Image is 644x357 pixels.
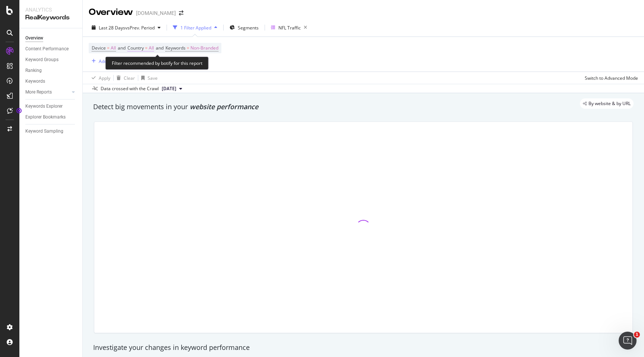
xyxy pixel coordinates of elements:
button: [DATE] [159,84,185,93]
div: NFL Traffic [278,25,301,31]
div: legacy label [580,98,634,109]
div: RealKeywords [25,13,76,22]
a: Keywords [25,78,77,85]
a: More Reports [25,88,70,96]
div: Keywords [25,78,45,85]
div: Content Performance [25,45,69,53]
button: Add Filter [89,57,119,66]
span: 1 [634,332,640,338]
a: Keyword Groups [25,56,77,64]
button: Clear [114,72,135,84]
span: Device [92,45,106,51]
a: Overview [25,34,77,42]
span: All [149,43,154,53]
a: Content Performance [25,45,77,53]
div: Data crossed with the Crawl [101,85,159,92]
span: 2025 Aug. 2nd [162,85,176,92]
a: Explorer Bookmarks [25,113,77,121]
span: All [111,43,116,53]
button: Switch to Advanced Mode [582,72,638,84]
button: Apply [89,72,110,84]
div: [DOMAIN_NAME] [136,9,176,17]
div: Keyword Sampling [25,127,63,135]
span: Segments [238,25,259,31]
div: Keywords Explorer [25,102,63,110]
div: Apply [99,75,110,81]
span: Keywords [165,45,186,51]
div: 1 Filter Applied [180,25,211,31]
div: Filter recommended by botify for this report [105,57,209,70]
span: and [156,45,164,51]
span: = [145,45,148,51]
a: Ranking [25,67,77,75]
button: 1 Filter Applied [170,22,220,34]
div: Clear [124,75,135,81]
div: Ranking [25,67,42,75]
div: Add Filter [99,58,119,64]
button: NFL Traffic [268,22,310,34]
span: By website & by URL [588,101,631,106]
span: Country [127,45,144,51]
div: Overview [89,6,133,19]
a: Keyword Sampling [25,127,77,135]
div: More Reports [25,88,52,96]
div: Tooltip anchor [16,107,22,114]
button: Save [138,72,158,84]
span: Non-Branded [190,43,218,53]
div: Analytics [25,6,76,13]
div: Investigate your changes in keyword performance [93,343,634,353]
span: Last 28 Days [99,25,125,31]
div: Switch to Advanced Mode [585,75,638,81]
iframe: Intercom live chat [619,332,637,350]
button: Last 28 DaysvsPrev. Period [89,22,164,34]
button: Segments [227,22,262,34]
div: Save [148,75,158,81]
span: = [187,45,189,51]
a: Keywords Explorer [25,102,77,110]
div: Keyword Groups [25,56,59,64]
div: arrow-right-arrow-left [179,10,183,16]
div: Overview [25,34,43,42]
span: = [107,45,110,51]
span: vs Prev. Period [125,25,155,31]
div: Explorer Bookmarks [25,113,66,121]
span: and [118,45,126,51]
